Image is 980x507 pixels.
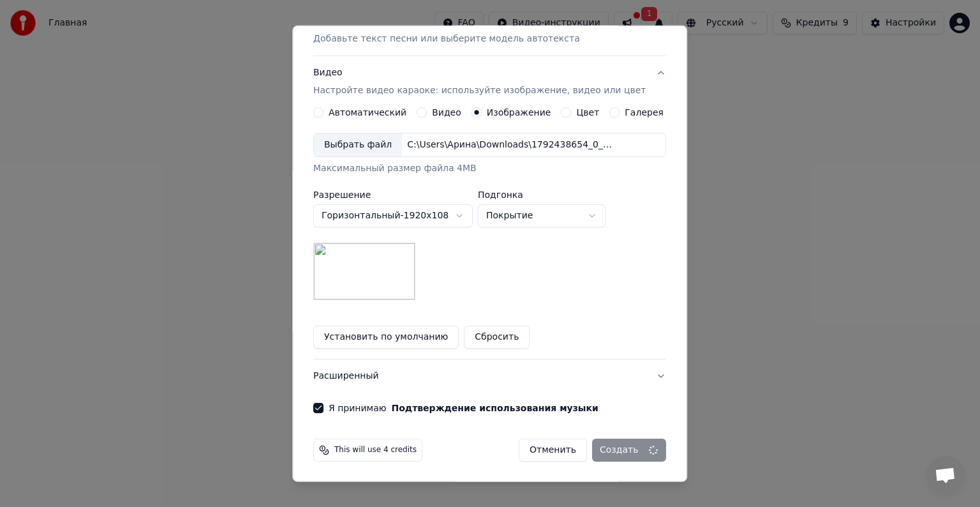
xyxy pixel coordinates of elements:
button: Расширенный [313,359,666,393]
p: Настройте видео караоке: используйте изображение, видео или цвет [313,84,646,97]
button: ВидеоНастройте видео караоке: используйте изображение, видео или цвет [313,56,666,107]
div: C:\Users\Арина\Downloads\1792438654_0_0_3288_1850_1920x0_80_0_0_474f742049f0e7be400db5c1f1bff972.jpg [402,139,619,151]
label: Разрешение [313,190,473,199]
div: ВидеоНастройте видео караоке: используйте изображение, видео или цвет [313,107,666,359]
label: Автоматический [329,108,406,117]
span: This will use 4 credits [334,445,417,455]
button: Сбросить [464,326,530,349]
button: Текст песниДобавьте текст песни или выберите модель автотекста [313,4,666,56]
div: Выбрать файл [314,133,402,156]
button: Я принимаю [392,404,598,412]
label: Видео [432,108,461,117]
label: Я принимаю [329,404,598,412]
label: Подгонка [478,190,605,199]
div: Видео [313,66,646,97]
p: Добавьте текст песни или выберите модель автотекста [313,33,580,45]
label: Цвет [577,108,600,117]
div: Максимальный размер файла 4MB [313,162,666,175]
label: Изображение [487,108,551,117]
label: Галерея [625,108,664,117]
button: Отменить [519,439,587,462]
button: Установить по умолчанию [313,326,459,349]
